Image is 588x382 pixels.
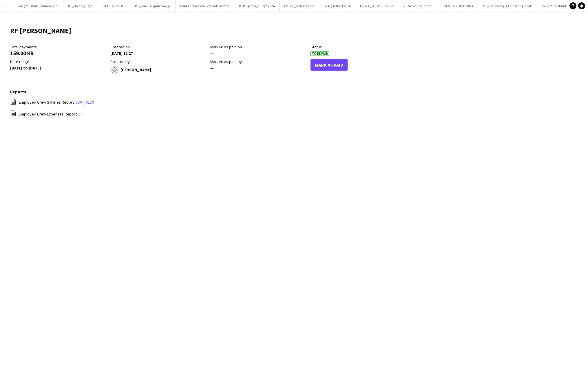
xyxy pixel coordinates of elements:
button: Mark As Paid [311,59,348,71]
button: (WAL) ADMIN 2024 [319,0,355,12]
button: EVENT // OBOS Festival [355,0,399,12]
div: Marked as paid on [210,44,308,49]
div: Created on [110,44,208,49]
div: | [10,99,582,106]
a: zip [78,111,84,117]
h1: RF [PERSON_NAME] [10,26,71,35]
div: Date range [10,59,107,64]
span: — [210,51,213,56]
button: EVENT // VOLVO 2024 [438,0,478,12]
h3: Reports [10,89,582,94]
div: [DATE] to [DATE] [10,65,107,71]
div: Created by [110,59,208,64]
div: [DATE] 12:27 [110,51,208,56]
span: — [210,65,213,71]
button: (WAL) Coca-Cola Festivalsommer [176,0,234,12]
span: Employed Crew Salaries Report [19,100,74,105]
a: csv [75,100,82,105]
a: xlsx [86,100,94,105]
button: RF // Samsung Q3 lansering 2024 [478,0,536,12]
button: EVENT // TOOLS [97,0,130,12]
div: Total payments [10,44,107,49]
button: RF Ringnes Q1 + Q2 2024 [234,0,280,12]
button: 2024 Event//Team 5 [399,0,438,12]
div: 159.00 KR [10,51,107,56]
div: Status [311,44,408,49]
div: Marked as paid by [210,59,308,64]
span: To Be Paid [311,52,329,56]
button: (WAL) Mustad Eiendom 2023 [12,0,63,12]
span: Employed Crew Expenses Report [19,111,77,117]
button: EVENT // reMarkable [280,0,319,12]
div: [PERSON_NAME] [110,65,208,74]
button: RF // Kefir Q1-Q2 [63,0,97,12]
button: RF // Kavli Gigademo Q2 [130,0,176,12]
